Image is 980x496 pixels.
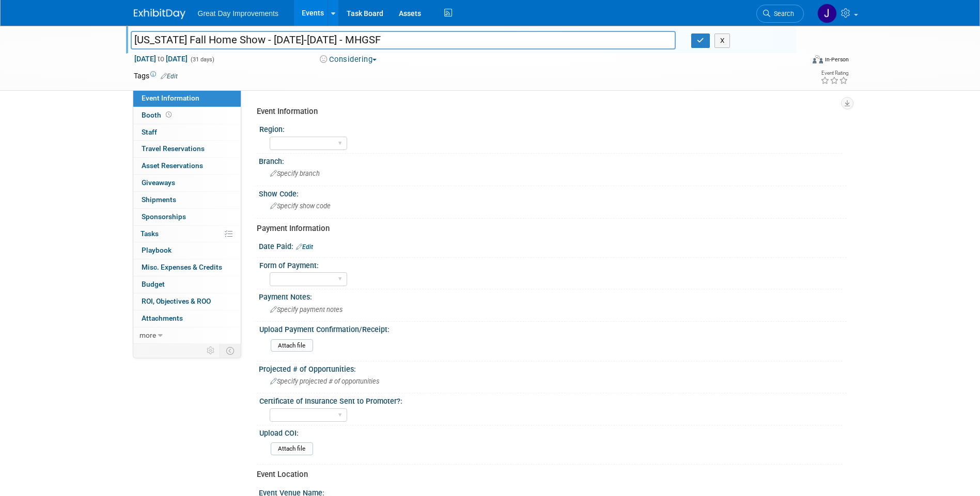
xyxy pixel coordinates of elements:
a: Shipments [133,192,241,208]
div: Payment Notes: [259,289,847,302]
span: more [139,331,156,339]
a: Travel Reservations [133,141,241,157]
img: ExhibitDay [134,9,185,19]
a: Attachments [133,310,241,327]
span: Specify branch [270,170,320,177]
span: Great Day Improvements [198,9,278,18]
a: Search [756,5,804,23]
a: Budget [133,276,241,293]
span: Tasks [141,229,159,238]
span: Misc. Expenses & Credits [142,263,222,271]
a: Booth [133,107,241,124]
td: Toggle Event Tabs [220,344,241,357]
div: Projected # of Opportunities: [259,361,847,374]
a: Misc. Expenses & Credits [133,259,241,276]
button: X [714,34,730,48]
a: Giveaways [133,175,241,191]
span: (31 days) [190,56,214,63]
div: Upload COI: [259,425,842,438]
span: Attachments [142,314,183,322]
span: Travel Reservations [142,144,205,153]
div: Upload Payment Confirmation/Receipt: [259,322,842,335]
div: Payment Information [257,223,839,234]
div: Certificate of Insurance Sent to Promoter?: [259,393,842,406]
span: Specify payment notes [270,306,343,313]
span: Specify projected # of opportunities [270,377,379,385]
div: Event Rating [820,71,848,76]
div: Form of Payment: [259,258,842,271]
div: Branch: [259,154,847,167]
a: Staff [133,124,241,141]
a: Tasks [133,226,241,242]
span: Shipments [142,195,176,204]
span: Specify show code [270,202,331,210]
div: Event Format [743,54,849,69]
a: Edit [296,243,313,251]
a: Playbook [133,242,241,259]
a: Event Information [133,90,241,107]
a: Sponsorships [133,209,241,225]
a: more [133,327,241,344]
span: Booth not reserved yet [164,111,174,119]
span: Booth [142,111,174,119]
img: Jennifer Hockstra [817,4,837,23]
span: Playbook [142,246,172,254]
span: Event Information [142,94,199,102]
a: Asset Reservations [133,158,241,174]
a: Edit [161,73,178,80]
span: Asset Reservations [142,161,203,170]
div: Show Code: [259,186,847,199]
div: Event Location [257,469,839,480]
a: ROI, Objectives & ROO [133,293,241,310]
div: Date Paid: [259,239,847,252]
span: ROI, Objectives & ROO [142,297,211,305]
span: [DATE] [DATE] [134,54,188,63]
span: Sponsorships [142,212,186,221]
div: Region: [259,122,842,135]
button: Considering [316,54,381,65]
span: Giveaways [142,178,175,187]
span: Budget [142,280,165,288]
span: to [156,55,166,63]
span: Search [770,10,794,18]
div: Event Information [257,106,839,117]
div: In-Person [825,56,849,63]
td: Personalize Event Tab Strip [202,344,220,357]
td: Tags [134,71,178,81]
img: Format-Inperson.png [813,55,823,63]
span: Staff [142,128,157,136]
